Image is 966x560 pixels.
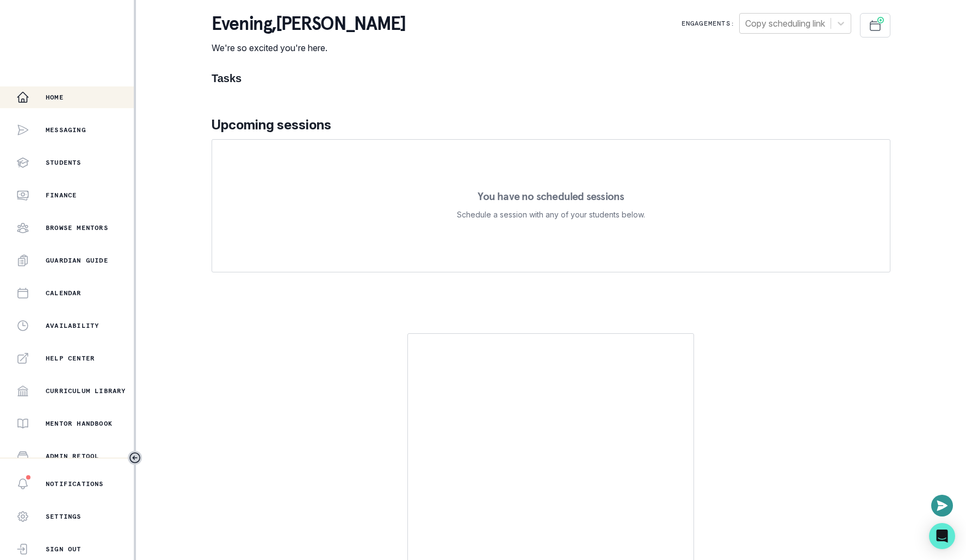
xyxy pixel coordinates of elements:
p: You have no scheduled sessions [478,191,624,202]
button: Toggle sidebar [128,451,142,465]
h1: Tasks [212,72,890,85]
p: Guardian Guide [46,256,108,265]
p: Browse Mentors [46,223,108,232]
p: Home [46,93,64,102]
p: We're so excited you're here. [212,41,405,54]
p: Finance [46,191,77,200]
p: Availability [46,321,99,330]
p: Sign Out [46,545,82,553]
p: Admin Retool [46,452,99,461]
p: Students [46,158,82,167]
p: Help Center [46,354,95,363]
div: Open Intercom Messenger [929,523,955,549]
p: Mentor Handbook [46,419,113,428]
p: Engagements: [682,19,735,28]
p: Notifications [46,480,104,488]
button: Schedule Sessions [860,13,890,38]
p: Schedule a session with any of your students below. [457,208,645,221]
p: Calendar [46,289,82,297]
p: Messaging [46,126,86,134]
p: Upcoming sessions [212,115,890,135]
p: evening , [PERSON_NAME] [212,13,405,35]
button: Open or close messaging widget [931,495,953,517]
p: Settings [46,512,82,521]
p: Curriculum Library [46,387,126,395]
